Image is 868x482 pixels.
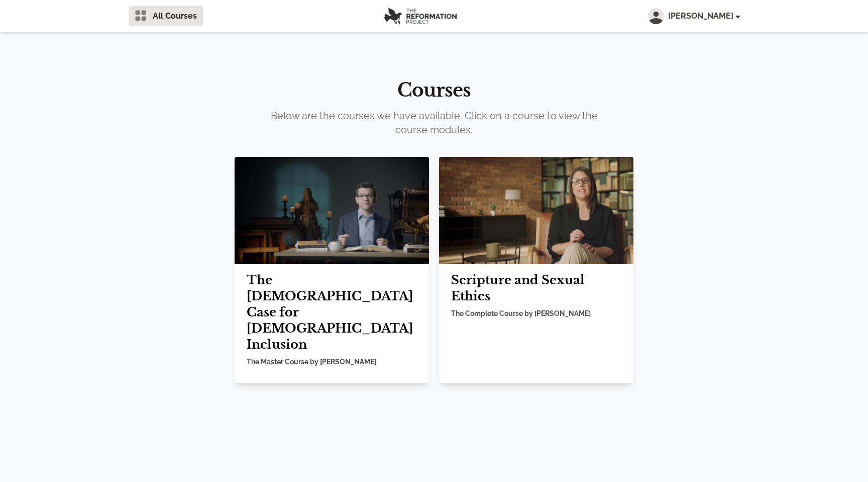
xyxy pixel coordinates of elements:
h2: Scripture and Sexual Ethics [451,272,621,304]
h2: The [DEMOGRAPHIC_DATA] Case for [DEMOGRAPHIC_DATA] Inclusion [247,272,417,353]
h5: The Complete Course by [PERSON_NAME] [451,308,621,318]
h2: Courses [113,81,755,101]
img: Mountain [235,157,429,264]
span: All Courses [153,10,197,22]
a: All Courses [129,6,203,26]
h5: The Master Course by [PERSON_NAME] [247,357,417,367]
img: Mountain [439,157,633,264]
img: logo.png [384,8,457,25]
p: Below are the courses we have available. Click on a course to view the course modules. [265,109,603,137]
span: [PERSON_NAME] [668,10,739,22]
button: [PERSON_NAME] [648,8,739,24]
